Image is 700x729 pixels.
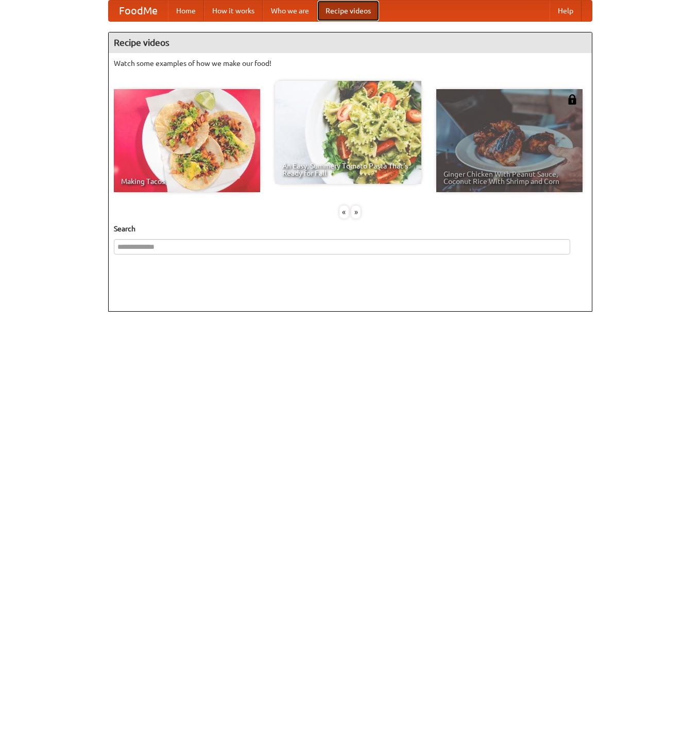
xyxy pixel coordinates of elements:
a: Recipe videos [317,1,379,21]
a: Help [550,1,582,21]
p: Watch some examples of how we make our food! [114,58,587,69]
a: FoodMe [109,1,168,21]
span: Making Tacos [121,178,253,185]
a: Home [168,1,204,21]
a: Who we are [263,1,317,21]
a: An Easy, Summery Tomato Pasta That's Ready for Fall [275,81,421,184]
a: Making Tacos [114,89,260,192]
h5: Search [114,224,587,234]
div: « [339,206,349,218]
a: How it works [204,1,263,21]
img: 483408.png [567,94,577,105]
span: An Easy, Summery Tomato Pasta That's Ready for Fall [282,162,414,177]
h4: Recipe videos [109,32,592,53]
div: » [351,206,361,218]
